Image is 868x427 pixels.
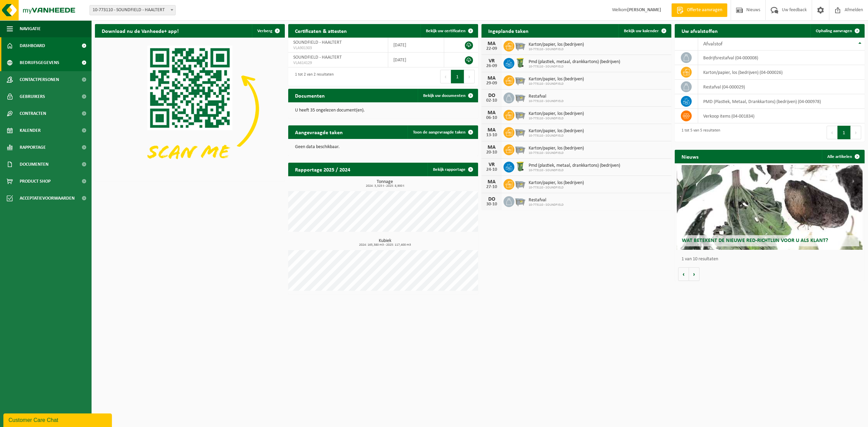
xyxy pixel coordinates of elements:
[703,41,723,47] span: Afvalstof
[485,58,498,64] div: VR
[481,24,535,37] h2: Ingeplande taken
[464,70,475,83] button: Next
[514,178,526,189] img: WB-2500-GAL-GY-04
[529,42,584,47] span: Karton/papier, los (bedrijven)
[485,46,498,51] div: 22-09
[485,150,498,155] div: 20-10
[677,165,863,250] a: Wat betekent de nieuwe RED-richtlijn voor u als klant?
[682,257,861,262] p: 1 van 10 resultaten
[20,37,45,54] span: Dashboard
[423,94,466,98] span: Bekijk uw documenten
[485,127,498,133] div: MA
[295,108,471,113] p: U heeft 35 ongelezen document(en).
[288,125,350,139] h2: Aangevraagde taken
[698,109,865,123] td: verkoop items (04-001834)
[682,238,828,243] span: Wat betekent de nieuwe RED-richtlijn voor u als klant?
[95,24,185,37] h2: Download nu de Vanheede+ app!
[426,29,466,33] span: Bekijk uw certificaten
[428,163,477,176] a: Bekijk rapportage
[20,173,51,190] span: Product Shop
[851,126,861,139] button: Next
[20,156,48,173] span: Documenten
[514,195,526,207] img: WB-2500-GAL-GY-01
[514,109,526,120] img: WB-2500-GAL-GY-04
[292,184,478,188] span: 2024: 3,325 t - 2025: 8,900 t
[451,70,464,83] button: 1
[618,24,671,38] a: Bekijk uw kalender
[698,65,865,80] td: karton/papier, los (bedrijven) (04-000026)
[418,89,477,102] a: Bekijk uw documenten
[514,74,526,86] img: WB-2500-GAL-GY-04
[529,82,584,86] span: 10-773110 - SOUNDFIELD
[293,40,342,45] span: SOUNDFIELD - HAALTERT
[485,145,498,150] div: MA
[837,126,851,139] button: 1
[698,80,865,94] td: restafval (04-000029)
[293,45,383,51] span: VLA901303
[20,71,59,88] span: Contactpersonen
[529,163,620,168] span: Pmd (plastiek, metaal, drankkartons) (bedrijven)
[257,29,272,33] span: Verberg
[514,91,526,103] img: WB-2500-GAL-GY-01
[440,70,451,83] button: Previous
[292,69,334,84] div: 1 tot 2 van 2 resultaten
[485,167,498,172] div: 24-10
[675,24,725,37] h2: Uw afvalstoffen
[514,57,526,68] img: WB-0240-HPE-GN-50
[678,267,689,281] button: Vorige
[485,179,498,185] div: MA
[3,412,113,427] iframe: chat widget
[485,76,498,81] div: MA
[529,203,564,207] span: 10-773110 - SOUNDFIELD
[292,243,478,247] span: 2024: 165,380 m3 - 2025: 117,400 m3
[485,202,498,207] div: 30-10
[288,163,357,176] h2: Rapportage 2025 / 2024
[529,59,620,65] span: Pmd (plastiek, metaal, drankkartons) (bedrijven)
[485,133,498,138] div: 13-10
[413,130,466,135] span: Toon de aangevraagde taken
[529,186,584,190] span: 10-773110 - SOUNDFIELD
[485,197,498,202] div: DO
[810,24,864,38] a: Ophaling aanvragen
[529,65,620,69] span: 10-773110 - SOUNDFIELD
[529,151,584,155] span: 10-773110 - SOUNDFIELD
[388,53,444,67] td: [DATE]
[420,24,477,38] a: Bekijk uw certificaten
[20,139,46,156] span: Rapportage
[822,150,864,163] a: Alle artikelen
[90,5,175,15] span: 10-773110 - SOUNDFIELD - HAALTERT
[529,77,584,82] span: Karton/papier, los (bedrijven)
[295,145,471,149] p: Geen data beschikbaar.
[485,185,498,189] div: 27-10
[485,98,498,103] div: 02-10
[90,5,176,15] span: 10-773110 - SOUNDFIELD - HAALTERT
[689,267,699,281] button: Volgende
[698,94,865,109] td: PMD (Plastiek, Metaal, Drankkartons) (bedrijven) (04-000978)
[529,128,584,134] span: Karton/papier, los (bedrijven)
[485,41,498,46] div: MA
[293,55,342,60] span: SOUNDFIELD - HAALTERT
[288,89,332,102] h2: Documenten
[827,126,837,139] button: Previous
[485,116,498,120] div: 06-10
[20,190,75,207] span: Acceptatievoorwaarden
[20,20,41,37] span: Navigatie
[816,29,852,33] span: Ophaling aanvragen
[529,198,564,203] span: Restafval
[514,126,526,138] img: WB-2500-GAL-GY-04
[292,239,478,247] h3: Kubiek
[485,64,498,68] div: 26-09
[293,60,383,66] span: VLA614129
[671,3,727,17] a: Offerte aanvragen
[624,29,659,33] span: Bekijk uw kalender
[529,180,584,186] span: Karton/papier, los (bedrijven)
[678,125,720,140] div: 1 tot 5 van 5 resultaten
[95,38,285,180] img: Download de VHEPlus App
[20,88,45,105] span: Gebruikers
[20,122,41,139] span: Kalender
[485,81,498,86] div: 29-09
[685,7,724,14] span: Offerte aanvragen
[514,161,526,172] img: WB-0240-HPE-GN-50
[627,7,661,13] strong: [PERSON_NAME]
[514,143,526,155] img: WB-2500-GAL-GY-04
